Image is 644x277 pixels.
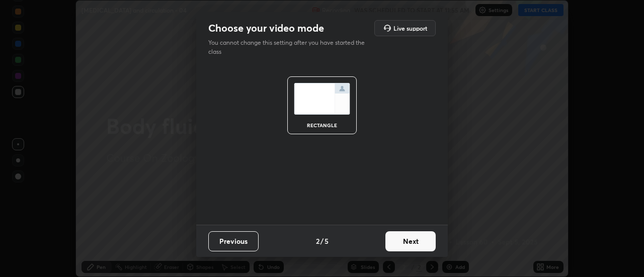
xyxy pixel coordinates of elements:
h4: 5 [325,236,329,246]
h5: Live support [393,25,427,31]
button: Previous [208,231,259,251]
div: rectangle [302,123,342,128]
h2: Choose your video mode [208,22,324,35]
h4: 2 [316,236,319,246]
h4: / [320,236,324,246]
p: You cannot change this setting after you have started the class [208,38,371,56]
img: normalScreenIcon.ae25ed63.svg [294,83,350,115]
button: Next [385,231,436,251]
